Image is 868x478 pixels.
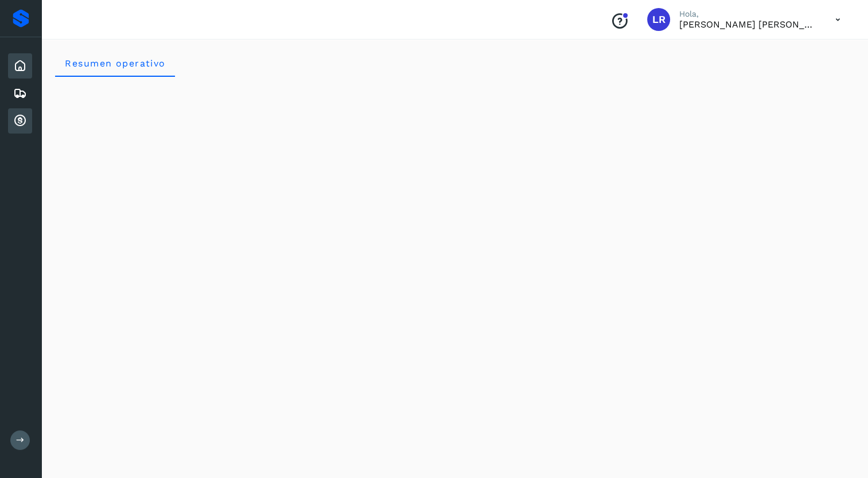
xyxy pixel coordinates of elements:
div: Embarques [8,81,32,106]
div: Inicio [8,53,32,79]
p: Hola, [679,9,817,19]
p: LAURA RIVERA VELAZQUEZ [679,19,817,30]
div: Cuentas por cobrar [8,108,32,134]
span: Resumen operativo [64,58,166,69]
